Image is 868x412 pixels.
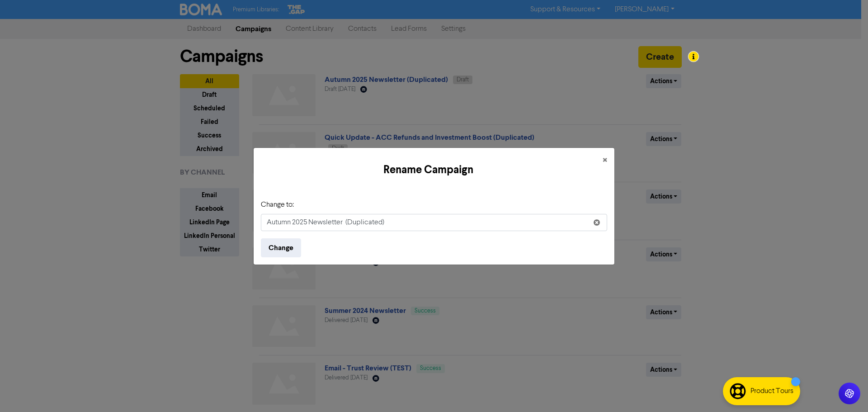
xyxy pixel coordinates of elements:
[261,162,595,178] h5: Rename Campaign
[261,199,294,210] label: Change to:
[261,238,301,257] button: Change
[823,369,868,412] iframe: Chat Widget
[595,148,614,173] button: Close
[603,154,607,167] span: ×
